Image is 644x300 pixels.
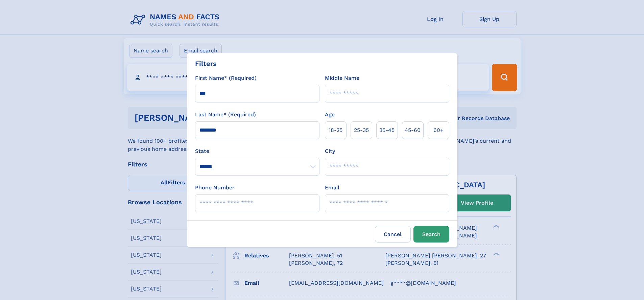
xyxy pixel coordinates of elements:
[195,147,319,155] label: State
[433,126,444,134] span: 60+
[413,226,449,243] button: Search
[354,126,369,134] span: 25‑35
[329,126,342,134] span: 18‑25
[195,59,217,69] div: Filters
[195,74,257,82] label: First Name* (Required)
[325,147,335,155] label: City
[195,184,235,192] label: Phone Number
[379,126,395,134] span: 35‑45
[195,111,256,119] label: Last Name* (Required)
[325,74,359,82] label: Middle Name
[325,184,339,192] label: Email
[375,226,411,243] label: Cancel
[405,126,421,134] span: 45‑60
[325,111,335,119] label: Age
